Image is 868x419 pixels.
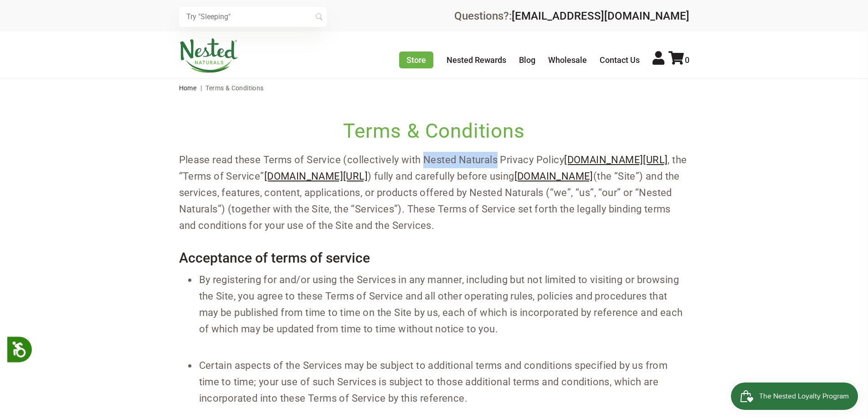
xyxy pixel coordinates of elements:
[519,55,535,65] a: Blog
[179,84,197,92] a: Home
[179,38,238,73] img: Nested Naturals
[548,55,587,65] a: Wholesale
[512,10,689,22] a: [EMAIL_ADDRESS][DOMAIN_NAME]
[514,171,593,182] a: [DOMAIN_NAME]
[600,55,640,65] a: Contact Us
[198,84,204,92] span: |
[731,383,859,410] iframe: Button to open loyalty program pop-up
[668,55,689,65] a: 0
[264,171,368,182] a: [DOMAIN_NAME][URL]
[179,7,327,27] input: Try "Sleeping"
[205,84,263,92] span: Terms & Conditions
[179,117,689,145] h1: Terms & Conditions
[454,10,689,21] div: Questions?:
[199,357,688,407] p: Certain aspects of the Services may be subject to additional terms and conditions specified by us...
[199,272,688,337] p: By registering for and/or using the Services in any manner, including but not limited to visiting...
[179,250,689,266] h4: Acceptance of terms of service
[685,55,689,65] span: 0
[564,154,668,166] a: [DOMAIN_NAME][URL]
[399,52,433,68] a: Store
[179,152,689,234] p: Please read these Terms of Service (collectively with Nested Naturals Privacy Policy , the “Terms...
[179,79,689,97] nav: breadcrumbs
[447,55,506,65] a: Nested Rewards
